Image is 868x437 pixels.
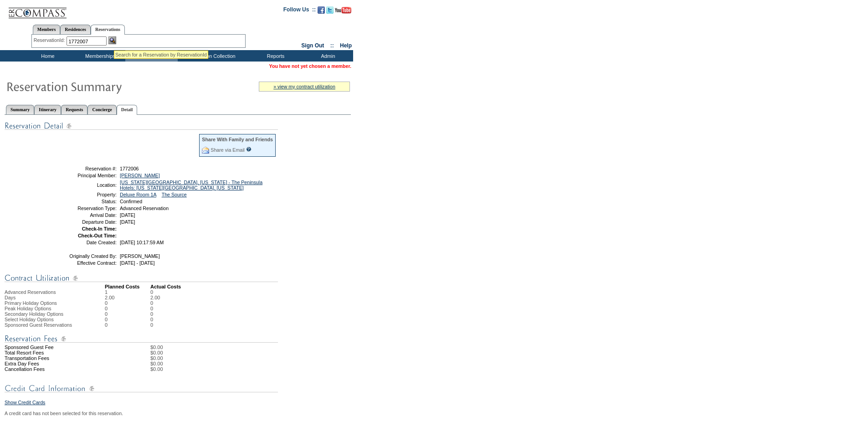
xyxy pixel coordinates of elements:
[178,50,248,62] td: Vacation Collection
[5,383,278,394] img: Credit Card Information
[150,284,351,289] td: Actual Costs
[330,42,334,49] span: ::
[150,322,160,328] td: 0
[51,173,117,178] td: Principal Member:
[61,105,87,114] a: Requests
[318,9,325,15] a: Become our fan on Facebook
[5,333,278,344] img: Reservation Fees
[120,180,262,190] a: [US_STATE][GEOGRAPHIC_DATA], [US_STATE] - The Peninsula Hotels: [US_STATE][GEOGRAPHIC_DATA], [US_...
[150,361,351,366] td: $0.00
[51,240,117,245] td: Date Created:
[335,9,351,15] a: Subscribe to our YouTube Channel
[120,166,139,171] span: 1772006
[5,411,351,416] div: A credit card has not been selected for this reservation.
[51,206,117,211] td: Reservation Type:
[78,233,117,238] strong: Check-Out Time:
[33,25,61,34] a: Members
[82,226,117,231] strong: Check-In Time:
[6,105,34,114] a: Summary
[326,6,334,14] img: Follow us on Twitter
[120,199,142,204] span: Confirmed
[5,289,56,295] span: Advanced Reservations
[87,105,116,114] a: Concierge
[150,366,351,372] td: $0.00
[5,120,278,132] img: Reservation Detail
[51,180,117,190] td: Location:
[51,253,117,259] td: Originally Created By:
[5,317,54,322] span: Select Holiday Options
[150,344,351,350] td: $0.00
[120,253,160,259] span: [PERSON_NAME]
[105,289,150,295] td: 1
[5,295,15,300] span: Days
[51,166,117,171] td: Reservation #:
[51,260,117,266] td: Effective Contract:
[73,50,125,62] td: Memberships
[5,322,72,328] span: Sponsored Guest Reservations
[105,295,150,300] td: 2.00
[105,300,150,306] td: 0
[5,350,105,355] td: Total Resort Fees
[5,344,105,350] td: Sponsored Guest Fee
[5,355,105,361] td: Transportation Fees
[326,9,334,15] a: Follow us on Twitter
[105,322,150,328] td: 0
[211,147,245,153] a: Share via Email
[5,361,105,366] td: Extra Day Fees
[273,84,335,89] a: » view my contract utilization
[150,355,351,361] td: $0.00
[5,306,51,311] span: Peak Holiday Options
[5,311,63,317] span: Secondary Holiday Options
[117,105,138,115] a: Detail
[125,50,178,62] td: Reservations
[150,311,160,317] td: 0
[51,212,117,218] td: Arrival Date:
[105,306,150,311] td: 0
[34,36,67,44] div: ReservationId:
[120,206,169,211] span: Advanced Reservation
[120,212,135,218] span: [DATE]
[115,52,207,57] div: Search for a Reservation by ReservationId
[246,147,252,152] input: What is this?
[105,317,150,322] td: 0
[91,25,125,35] a: Reservations
[120,240,164,245] span: [DATE] 10:17:59 AM
[5,300,57,306] span: Primary Holiday Options
[60,25,91,34] a: Residences
[5,400,45,405] a: Show Credit Cards
[51,199,117,204] td: Status:
[301,42,324,49] a: Sign Out
[105,311,150,317] td: 0
[5,272,278,284] img: Contract Utilization
[105,284,150,289] td: Planned Costs
[6,77,188,95] img: Reservaton Summary
[150,289,160,295] td: 0
[34,105,61,114] a: Itinerary
[283,5,316,16] td: Follow Us ::
[150,300,160,306] td: 0
[301,50,353,62] td: Admin
[150,306,160,311] td: 0
[248,50,301,62] td: Reports
[120,260,155,266] span: [DATE] - [DATE]
[150,350,351,355] td: $0.00
[340,42,352,49] a: Help
[120,219,135,225] span: [DATE]
[21,50,73,62] td: Home
[120,192,156,197] a: Deluxe Room 1A
[162,192,187,197] a: The Source
[120,173,160,178] a: [PERSON_NAME]
[51,219,117,225] td: Departure Date:
[318,6,325,14] img: Become our fan on Facebook
[150,295,160,300] td: 2.00
[150,317,160,322] td: 0
[51,192,117,197] td: Property:
[202,137,273,142] div: Share With Family and Friends
[5,366,105,372] td: Cancellation Fees
[269,63,351,69] span: You have not yet chosen a member.
[335,7,351,14] img: Subscribe to our YouTube Channel
[108,36,116,44] img: Reservation Search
